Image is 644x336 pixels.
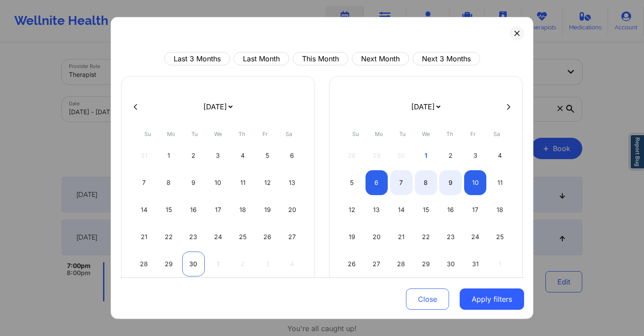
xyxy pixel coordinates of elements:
div: Fri Oct 03 2025 [464,143,487,168]
abbr: Friday [470,131,476,137]
div: Tue Oct 28 2025 [390,252,413,276]
div: Mon Sep 08 2025 [158,170,180,195]
div: Thu Oct 02 2025 [439,143,462,168]
div: Sun Sep 28 2025 [133,252,155,276]
abbr: Sunday [352,131,359,137]
div: Tue Oct 21 2025 [390,224,413,249]
div: Wed Oct 08 2025 [415,170,437,195]
div: Thu Oct 16 2025 [439,197,462,222]
abbr: Thursday [239,131,245,137]
abbr: Saturday [286,131,292,137]
div: Sun Sep 21 2025 [133,224,155,249]
button: Next Month [352,52,409,65]
div: Mon Sep 01 2025 [158,143,180,168]
abbr: Tuesday [191,131,198,137]
div: Mon Sep 22 2025 [158,224,180,249]
abbr: Monday [375,131,383,137]
abbr: Sunday [144,131,151,137]
div: Wed Sep 03 2025 [207,143,230,168]
div: Sat Oct 11 2025 [489,170,511,195]
div: Sat Oct 04 2025 [489,143,511,168]
div: Thu Sep 11 2025 [231,170,254,195]
div: Thu Oct 09 2025 [439,170,462,195]
div: Sun Oct 12 2025 [341,197,363,222]
div: Mon Oct 13 2025 [366,197,388,222]
div: Fri Oct 10 2025 [464,170,487,195]
abbr: Wednesday [214,131,222,137]
div: Tue Sep 30 2025 [182,252,205,276]
abbr: Friday [262,131,268,137]
button: Close [406,288,449,310]
div: Tue Sep 02 2025 [182,143,205,168]
div: Mon Oct 27 2025 [366,252,388,276]
abbr: Thursday [446,131,453,137]
div: Fri Oct 31 2025 [464,252,487,276]
button: Next 3 Months [413,52,480,65]
div: Tue Sep 09 2025 [182,170,205,195]
div: Wed Oct 01 2025 [415,143,437,168]
div: Mon Sep 15 2025 [158,197,180,222]
div: Fri Sep 12 2025 [256,170,279,195]
div: Thu Sep 04 2025 [231,143,254,168]
div: Sun Oct 05 2025 [341,170,363,195]
button: This Month [293,52,348,65]
div: Fri Sep 05 2025 [256,143,279,168]
div: Mon Oct 06 2025 [366,170,388,195]
button: Last 3 Months [164,52,230,65]
div: Tue Oct 07 2025 [390,170,413,195]
div: Fri Sep 19 2025 [256,197,279,222]
div: Wed Oct 22 2025 [415,224,437,249]
div: Wed Sep 10 2025 [207,170,230,195]
button: Apply filters [460,288,524,310]
div: Wed Oct 29 2025 [415,252,437,276]
div: Sat Oct 18 2025 [489,197,511,222]
div: Wed Sep 17 2025 [207,197,230,222]
abbr: Wednesday [422,131,430,137]
div: Sat Sep 27 2025 [281,224,303,249]
div: Sat Sep 06 2025 [281,143,303,168]
div: Tue Sep 23 2025 [182,224,205,249]
div: Fri Oct 24 2025 [464,224,487,249]
div: Thu Oct 23 2025 [439,224,462,249]
abbr: Saturday [493,131,500,137]
div: Mon Sep 29 2025 [158,252,180,276]
div: Thu Oct 30 2025 [439,252,462,276]
div: Sun Sep 14 2025 [133,197,155,222]
div: Tue Sep 16 2025 [182,197,205,222]
div: Sun Oct 19 2025 [341,224,363,249]
div: Wed Oct 15 2025 [415,197,437,222]
button: Last Month [234,52,289,65]
div: Wed Sep 24 2025 [207,224,230,249]
div: Fri Oct 17 2025 [464,197,487,222]
div: Mon Oct 20 2025 [366,224,388,249]
div: Tue Oct 14 2025 [390,197,413,222]
div: Sat Sep 13 2025 [281,170,303,195]
div: Fri Sep 26 2025 [256,224,279,249]
div: Sun Oct 26 2025 [341,252,363,276]
div: Sun Sep 07 2025 [133,170,155,195]
div: Thu Sep 18 2025 [231,197,254,222]
div: Sat Sep 20 2025 [281,197,303,222]
abbr: Tuesday [399,131,405,137]
div: Sat Oct 25 2025 [489,224,511,249]
div: Thu Sep 25 2025 [231,224,254,249]
abbr: Monday [167,131,175,137]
